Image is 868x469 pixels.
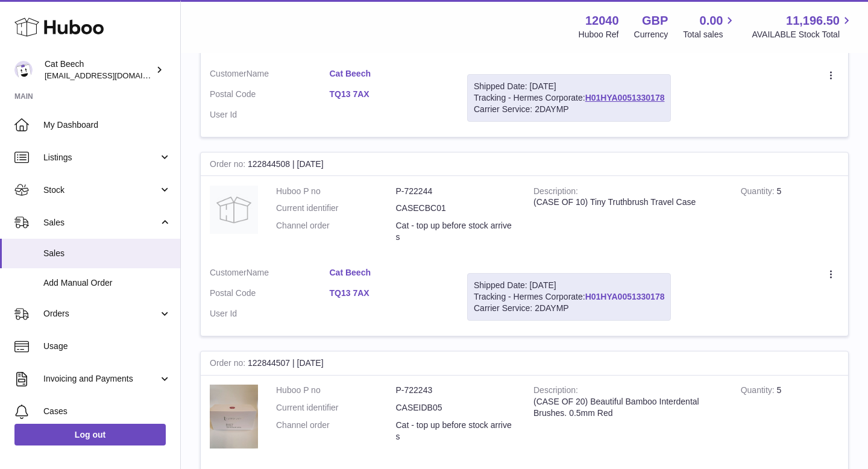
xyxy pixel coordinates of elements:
[752,13,854,40] a: 11,196.50 AVAILABLE Stock Total
[43,217,159,228] span: Sales
[683,29,737,40] span: Total sales
[474,104,664,115] div: Carrier Service: 2DAYMP
[43,308,159,319] span: Orders
[43,277,171,289] span: Add Manual Order
[210,267,330,282] dt: Name
[732,177,848,259] td: 5
[45,71,177,80] span: [EMAIL_ADDRESS][DOMAIN_NAME]
[210,358,248,371] strong: Order no
[210,186,258,234] img: no-photo.jpg
[585,93,665,102] a: H01HYA0051330178
[210,159,248,172] strong: Order no
[467,74,671,122] div: Tracking - Hermes Corporate:
[43,248,171,259] span: Sales
[700,13,723,29] span: 0.00
[330,68,450,80] a: Cat Beech
[14,61,33,79] img: Cat@thetruthbrush.com
[752,29,854,40] span: AVAILABLE Stock Total
[43,341,171,352] span: Usage
[396,203,516,214] dd: CASECBC01
[585,13,619,29] strong: 12040
[330,288,450,299] a: TQ13 7AX
[330,89,450,100] a: TQ13 7AX
[276,203,396,214] dt: Current identifier
[210,385,258,449] img: 120401678094927.jpg
[330,267,450,279] a: Cat Beech
[642,13,668,29] strong: GBP
[276,402,396,414] dt: Current identifier
[474,81,664,92] div: Shipped Date: [DATE]
[467,273,671,321] div: Tracking - Hermes Corporate:
[210,109,330,121] dt: User Id
[579,29,619,40] div: Huboo Ref
[741,385,777,398] strong: Quantity
[210,308,330,319] dt: User Id
[276,385,396,396] dt: Huboo P no
[210,288,330,302] dt: Postal Code
[210,268,247,277] span: Customer
[396,420,516,442] dd: Cat - top up before stock arrives
[43,184,159,196] span: Stock
[396,402,516,414] dd: CASEIDB05
[43,152,159,163] span: Listings
[210,89,330,103] dt: Postal Code
[210,69,247,78] span: Customer
[210,68,330,83] dt: Name
[634,29,668,40] div: Currency
[585,292,665,301] a: H01HYA0051330178
[43,119,171,131] span: My Dashboard
[396,385,516,396] dd: P-722243
[741,186,777,199] strong: Quantity
[45,58,153,81] div: Cat Beech
[201,351,848,376] div: 122844507 | [DATE]
[276,186,396,197] dt: Huboo P no
[474,303,664,314] div: Carrier Service: 2DAYMP
[732,376,848,461] td: 5
[683,13,737,40] a: 0.00 Total sales
[533,385,578,398] strong: Description
[396,220,516,243] dd: Cat - top up before stock arrives
[533,186,578,199] strong: Description
[533,197,723,208] div: (CASE OF 10) Tiny Truthbrush Travel Case
[474,280,664,291] div: Shipped Date: [DATE]
[276,420,396,442] dt: Channel order
[43,406,171,417] span: Cases
[43,373,159,385] span: Invoicing and Payments
[396,186,516,197] dd: P-722244
[14,424,166,445] a: Log out
[201,153,848,177] div: 122844508 | [DATE]
[533,396,723,419] div: (CASE OF 20) Beautiful Bamboo Interdental Brushes. 0.5mm Red
[276,220,396,243] dt: Channel order
[786,13,840,29] span: 11,196.50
